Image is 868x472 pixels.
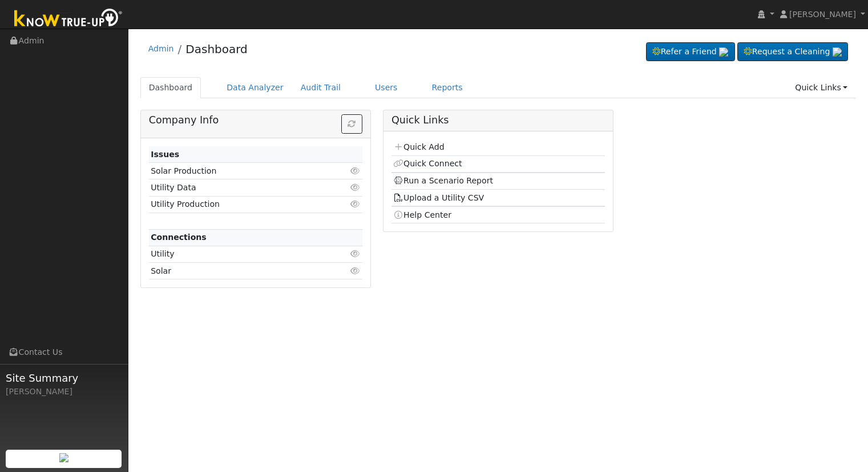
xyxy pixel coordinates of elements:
div: [PERSON_NAME] [6,386,122,398]
span: [PERSON_NAME] [789,10,856,19]
td: Utility [149,246,328,262]
a: Audit Trail [292,77,349,98]
a: Upload a Utility CSV [393,193,484,202]
a: Reports [423,77,471,98]
a: Run a Scenario Report [393,176,493,185]
strong: Issues [151,150,179,159]
a: Quick Links [786,77,856,98]
td: Utility Data [149,179,328,196]
a: Quick Connect [393,159,462,168]
h5: Company Info [149,114,362,126]
td: Solar [149,263,328,279]
a: Refer a Friend [646,42,735,62]
span: Site Summary [6,370,122,386]
i: Click to view [350,250,361,258]
img: retrieve [719,47,728,57]
a: Data Analyzer [218,77,292,98]
i: Click to view [350,167,361,175]
img: retrieve [59,453,68,462]
i: Click to view [350,267,361,275]
a: Quick Add [393,142,444,151]
a: Help Center [393,210,451,219]
i: Click to view [350,200,361,208]
a: Dashboard [140,77,201,98]
i: Click to view [350,183,361,191]
td: Utility Production [149,196,328,213]
a: Users [366,77,406,98]
h5: Quick Links [391,114,605,126]
strong: Connections [151,233,207,242]
a: Request a Cleaning [737,42,848,62]
img: Know True-Up [9,6,128,32]
td: Solar Production [149,163,328,179]
img: retrieve [833,47,842,57]
a: Admin [148,44,174,53]
a: Dashboard [185,42,248,56]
